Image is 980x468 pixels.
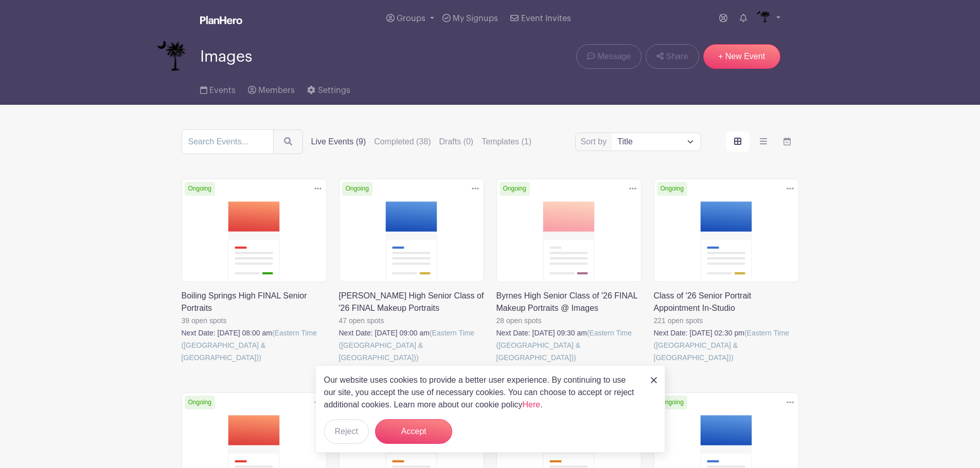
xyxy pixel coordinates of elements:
[666,50,688,63] span: Share
[311,136,366,148] label: Live Events (9)
[453,14,498,23] span: My Signups
[523,400,541,409] a: Here
[248,72,295,105] a: Members
[397,14,425,23] span: Groups
[439,136,474,148] label: Drafts (0)
[521,14,571,23] span: Event Invites
[374,136,431,148] label: Completed (38)
[597,50,631,63] span: Message
[651,377,657,383] img: close_button-5f87c8562297e5c2d7936805f587ecaba9071eb48480494691a3f1689db116b3.svg
[307,72,350,105] a: Settings
[324,419,369,444] button: Reject
[726,132,799,152] div: order and view
[200,16,242,24] img: logo_white-6c42ec7e38ccf1d336a20a19083b03d10ae64f83f12c07503d8b9e83406b4c7d.svg
[200,48,252,65] span: Images
[646,44,699,69] a: Share
[482,136,531,148] label: Templates (1)
[157,41,188,72] img: IMAGES%20logo%20transparenT%20PNG%20s.png
[576,44,642,69] a: Message
[209,86,236,95] span: Events
[324,374,640,411] p: Our website uses cookies to provide a better user experience. By continuing to use our site, you ...
[258,86,295,95] span: Members
[703,44,780,69] a: + New Event
[581,136,610,148] label: Sort by
[318,86,350,95] span: Settings
[182,129,274,154] input: Search Events...
[311,136,532,148] div: filters
[755,10,772,27] img: IMAGES%20logo%20transparenT%20PNG%20s.png
[200,72,236,105] a: Events
[375,419,452,444] button: Accept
